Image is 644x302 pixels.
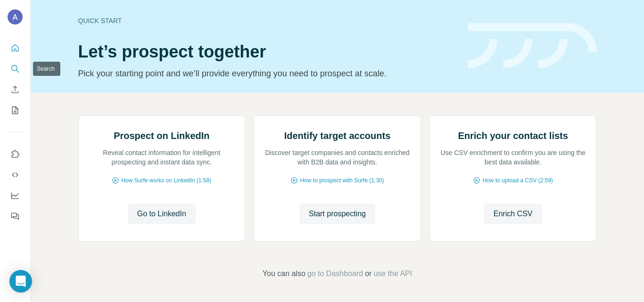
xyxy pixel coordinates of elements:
span: How to prospect with Surfe (1:30) [300,176,384,185]
img: banner [468,23,597,69]
button: Enrich CSV [484,204,542,224]
span: How Surfe works on LinkedIn (1:58) [121,176,211,185]
p: Discover target companies and contacts enriched with B2B data and insights. [264,148,411,167]
button: Start prospecting [299,204,375,224]
div: Quick start [78,16,457,25]
h1: Let’s prospect together [78,42,457,61]
button: Use Surfe on LinkedIn [8,146,23,163]
img: Avatar [8,9,23,24]
span: You can also [263,268,305,279]
button: Quick start [8,40,23,57]
h2: Enrich your contact lists [458,129,568,142]
p: Pick your starting point and we’ll provide everything you need to prospect at scale. [78,67,457,80]
button: Go to LinkedIn [128,204,196,224]
span: or [365,268,372,279]
p: Reveal contact information for intelligent prospecting and instant data sync. [88,148,236,167]
span: Start prospecting [309,208,366,220]
button: Dashboard [8,187,23,204]
p: Use CSV enrichment to confirm you are using the best data available. [439,148,587,167]
button: Search [8,60,23,77]
button: go to Dashboard [307,268,363,279]
button: Enrich CSV [8,81,23,98]
span: Enrich CSV [494,208,533,220]
button: My lists [8,102,23,119]
span: How to upload a CSV (2:59) [482,176,553,185]
div: Open Intercom Messenger [9,270,32,293]
span: Go to LinkedIn [137,208,186,220]
h2: Prospect on LinkedIn [114,129,209,142]
h2: Identify target accounts [284,129,391,142]
button: use the API [373,268,412,279]
button: Use Surfe API [8,166,23,183]
button: Feedback [8,208,23,225]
